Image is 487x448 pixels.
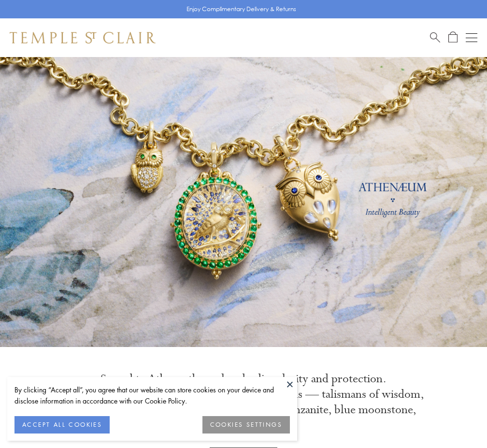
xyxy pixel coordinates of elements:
p: Sacred to Athena, the owl embodies clarity and protection. [PERSON_NAME] presents a parliament of... [62,371,425,433]
a: Open Shopping Bag [448,31,458,43]
div: By clicking “Accept all”, you agree that our website can store cookies on your device and disclos... [14,384,290,406]
img: Temple St. Clair [10,32,156,43]
button: Open navigation [466,32,477,43]
button: ACCEPT ALL COOKIES [14,416,110,434]
p: Enjoy Complimentary Delivery & Returns [186,4,296,14]
a: Search [430,31,440,43]
button: COOKIES SETTINGS [202,416,290,434]
iframe: Gorgias live chat messenger [439,403,477,438]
